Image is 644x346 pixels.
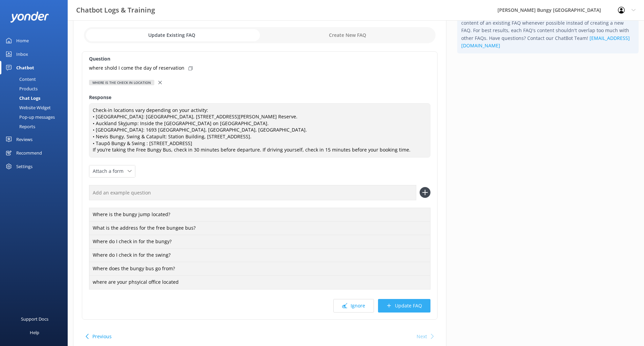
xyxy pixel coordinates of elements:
[461,11,635,49] p: Your ChatBot works best with fewer FAQs. We recommend updating the content of an existing FAQ whe...
[89,103,430,158] textarea: Check-in locations vary depending on your activity: • [GEOGRAPHIC_DATA]: [GEOGRAPHIC_DATA], [STRE...
[4,103,68,112] a: Website Widget
[10,11,49,23] img: yonder-white-logo.png
[4,122,35,131] div: Reports
[89,185,416,200] input: Add an example question
[4,112,68,122] a: Pop-up messages
[16,47,28,61] div: Inbox
[89,55,430,63] label: Question
[89,248,430,262] div: Where do I check in for the swing?
[89,64,184,72] p: where shold I come the day of reservation
[76,5,155,16] h3: Chatbot Logs & Training
[4,84,68,93] a: Products
[4,103,51,112] div: Website Widget
[89,94,430,101] label: Response
[16,61,34,74] div: Chatbot
[4,112,55,122] div: Pop-up messages
[16,34,29,47] div: Home
[16,160,32,173] div: Settings
[89,235,430,249] div: Where do I check in for the bungy?
[4,122,68,131] a: Reports
[30,326,39,339] div: Help
[4,74,68,84] a: Content
[92,330,112,343] button: Previous
[333,299,374,313] button: Ignore
[93,167,128,175] span: Attach a form
[16,146,42,160] div: Recommend
[89,221,430,235] div: What is the address for the free bungee bus?
[21,312,48,326] div: Support Docs
[89,275,430,290] div: where are your phsyical office located
[461,35,630,49] a: [EMAIL_ADDRESS][DOMAIN_NAME]
[378,299,430,313] button: Update FAQ
[4,74,36,84] div: Content
[4,93,40,103] div: Chat Logs
[89,208,430,222] div: Where is the bungy jump located?
[4,84,38,93] div: Products
[89,80,154,85] div: Where is the check in location
[4,93,68,103] a: Chat Logs
[16,133,32,146] div: Reviews
[89,262,430,276] div: Where does the bungy bus go from?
